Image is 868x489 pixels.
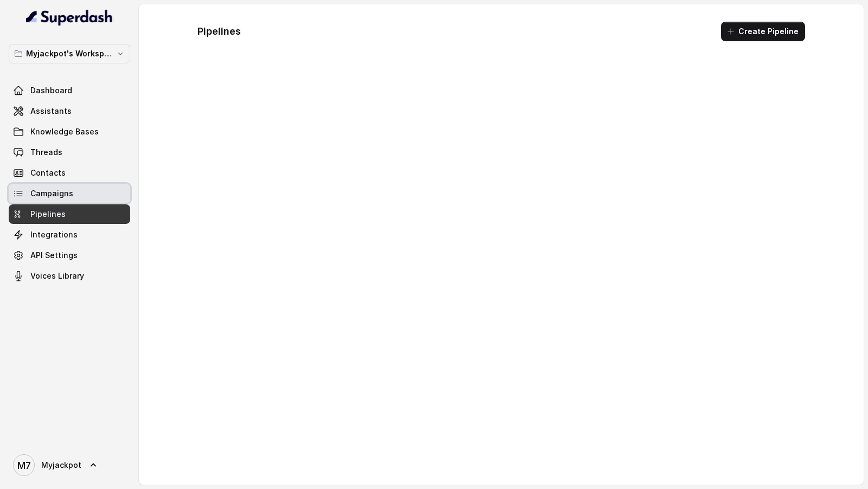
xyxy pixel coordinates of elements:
span: Voices Library [30,271,84,281]
a: Dashboard [9,81,130,100]
p: Myjackpot's Workspace [26,47,113,60]
span: Pipelines [30,209,66,220]
text: M7 [17,460,31,471]
h1: Pipelines [197,23,241,40]
a: Myjackpot [9,450,130,480]
span: Knowledge Bases [30,126,99,137]
span: Contacts [30,168,66,178]
span: API Settings [30,250,78,261]
button: Create Pipeline [721,22,805,41]
span: Myjackpot [41,460,81,471]
span: Assistants [30,106,72,117]
a: Knowledge Bases [9,122,130,141]
a: API Settings [9,246,130,265]
span: Campaigns [30,188,73,199]
a: Assistants [9,101,130,121]
a: Contacts [9,163,130,183]
button: Myjackpot's Workspace [9,44,130,63]
a: Voices Library [9,266,130,286]
a: Campaigns [9,184,130,203]
span: Dashboard [30,85,72,96]
span: Threads [30,147,62,158]
a: Threads [9,143,130,162]
a: Integrations [9,225,130,244]
img: light.svg [26,9,113,26]
span: Integrations [30,229,78,240]
a: Pipelines [9,204,130,224]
